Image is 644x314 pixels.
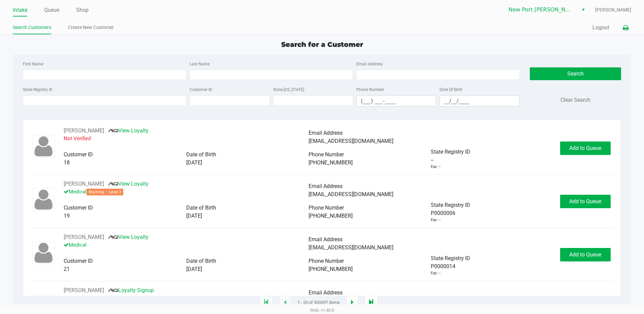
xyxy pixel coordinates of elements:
[260,296,272,309] app-submit-button: Move to first page
[68,23,114,32] a: Create New Customer
[64,127,104,135] button: See customer info
[309,183,343,189] span: Email Address
[64,266,70,272] span: 21
[13,5,27,15] a: Intake
[309,289,343,296] span: Email Address
[64,180,104,188] button: See customer info
[356,61,383,67] label: Email Address
[279,296,291,309] app-submit-button: Previous
[186,205,216,211] span: Date of Birth
[560,248,611,261] button: Add to Queue
[569,145,601,151] span: Add to Queue
[186,213,202,219] span: [DATE]
[64,135,309,143] p: Not Verified
[309,258,344,264] span: Phone Number
[64,233,104,241] button: See customer info
[431,164,441,170] div: Exp: --
[431,217,441,223] div: Exp: --
[356,87,384,93] label: Phone Number
[309,130,343,136] span: Email Address
[23,61,43,67] label: First Name
[431,202,470,208] span: State Registry ID
[186,258,216,264] span: Date of Birth
[281,40,363,49] span: Search for a Customer
[431,262,455,271] span: P0000014
[64,286,104,294] button: See customer info
[309,191,393,197] span: [EMAIL_ADDRESS][DOMAIN_NAME]
[509,6,574,14] span: New Port [PERSON_NAME]
[64,258,93,264] span: Customer ID
[569,251,601,258] span: Add to Queue
[440,96,519,106] input: Format: MM/DD/YYYY
[309,159,353,166] span: [PHONE_NUMBER]
[64,241,309,249] p: Medical
[87,189,123,195] span: Warning – Level 2
[76,5,89,15] a: Shop
[431,149,470,155] span: State Registry ID
[23,87,53,93] label: State Registry ID
[309,213,353,219] span: [PHONE_NUMBER]
[108,287,154,293] a: Loyalty Signup
[569,198,601,205] span: Add to Queue
[310,308,334,313] span: Web: v1.40.0
[431,255,470,261] span: State Registry ID
[309,151,344,158] span: Phone Number
[440,87,462,93] label: Date Of Birth
[297,299,340,306] span: 1 - 20 of 900097 items
[309,244,393,251] span: [EMAIL_ADDRESS][DOMAIN_NAME]
[64,188,309,196] p: Medical
[186,159,202,166] span: [DATE]
[186,266,202,272] span: [DATE]
[190,87,212,93] label: Customer ID
[309,138,393,144] span: [EMAIL_ADDRESS][DOMAIN_NAME]
[356,95,436,106] kendo-maskedtextbox: Format: (999) 999-9999
[44,5,59,15] a: Queue
[64,159,70,166] span: 18
[431,271,441,276] div: Exp: --
[108,127,149,134] a: View Loyalty
[309,236,343,243] span: Email Address
[273,87,304,93] label: State [US_STATE]
[186,151,216,158] span: Date of Birth
[560,96,590,104] button: Clear Search
[309,266,353,272] span: [PHONE_NUMBER]
[560,195,611,208] button: Add to Queue
[309,205,344,211] span: Phone Number
[347,296,358,309] app-submit-button: Next
[592,24,609,32] button: Logout
[595,6,631,13] span: [PERSON_NAME]
[64,213,70,219] span: 19
[530,67,621,80] button: Search
[440,95,519,106] kendo-maskedtextbox: Format: MM/DD/YYYY
[13,23,51,32] a: Search Customers
[431,156,433,164] span: --
[560,142,611,155] button: Add to Queue
[64,294,309,302] p: Medical
[64,151,93,158] span: Customer ID
[365,296,378,309] app-submit-button: Move to last page
[190,61,210,67] label: Last Name
[108,234,149,240] a: View Loyalty
[64,205,93,211] span: Customer ID
[357,96,436,106] input: Format: (999) 999-9999
[108,181,149,187] a: View Loyalty
[431,209,455,217] span: P0000006
[578,4,588,16] button: Select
